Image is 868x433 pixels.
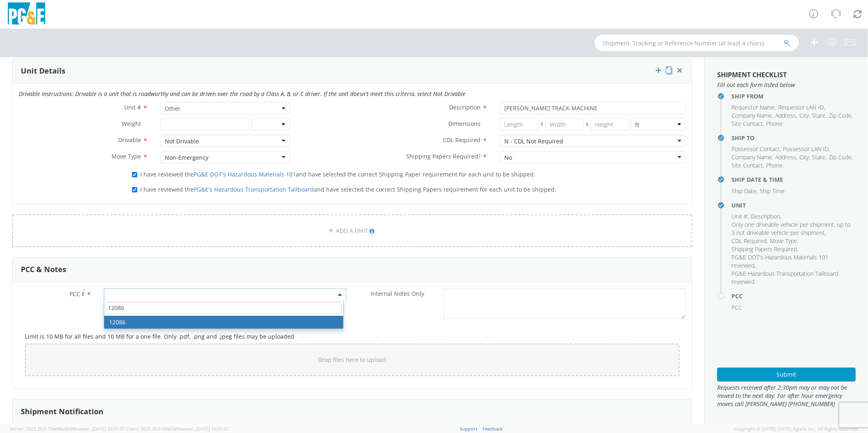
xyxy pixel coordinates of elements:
[775,153,796,161] span: Address
[732,253,828,269] span: PG&E DOT's Hazardous Materials 101 reviewed
[783,145,830,153] li: ,
[165,105,285,112] span: Other
[104,316,343,329] li: 12086
[504,154,512,162] div: No
[504,137,563,145] div: N - CDL Not Required
[21,266,66,274] h3: PCC & Notes
[21,67,65,75] h3: Unit Details
[112,152,141,160] span: Move Type
[732,221,850,237] span: Only one driveable vehicle per shipment, up to 3 not driveable vehicle per shipment
[732,212,747,220] span: Unit #
[194,185,314,193] a: PG&E's Hazardous Transportation Tailboard
[732,187,756,195] span: Ship Date
[799,112,810,120] li: ,
[118,136,141,144] span: Drivable
[732,221,854,237] li: ,
[318,356,387,364] span: Drop files here to upload
[732,135,856,141] h4: Ship To
[778,103,825,112] li: ,
[770,237,799,245] li: ,
[812,112,825,119] span: State
[21,408,103,416] h3: Shipment Notification
[717,70,787,79] strong: Shipment Checklist
[775,153,797,161] li: ,
[732,176,856,183] h4: Ship Date & Time
[829,112,853,120] li: ,
[448,120,481,127] span: Dimensions
[12,214,692,247] a: ADD A UNIT
[132,172,137,177] input: I have reviewed thePG&E DOT's Hazardous Materials 101and have selected the correct Shipping Paper...
[732,103,775,111] span: Requestor Name
[799,153,809,161] span: City
[371,290,424,297] span: Internal Notes Only
[717,368,856,382] button: Submit
[443,136,481,144] span: CDL Required
[406,152,481,160] span: Shipping Papers Required?
[766,120,783,127] span: Phone
[717,81,856,89] span: Fill out each form listed below
[732,153,773,161] li: ,
[732,245,797,253] span: Shipping Papers Required
[165,154,208,162] div: Non-Emergency
[812,153,827,161] li: ,
[799,153,810,161] li: ,
[160,102,289,114] span: Other
[766,161,783,169] span: Phone
[812,112,827,120] li: ,
[732,237,768,245] li: ,
[829,153,852,161] span: Zip Code
[500,118,539,131] input: Length
[732,202,856,208] h4: Unit
[732,270,838,286] span: PG&E Hazardous Transportation Tailboard reviewed
[75,426,125,432] span: master, [DATE] 09:51:07
[732,145,781,153] li: ,
[732,120,763,127] span: Site Contact
[19,90,465,98] i: Drivable Instructions: Drivable is a unit that is roadworthy and can be driven over the road by a...
[829,112,852,119] span: Zip Code
[449,103,481,111] span: Description
[732,103,776,112] li: ,
[732,253,854,270] li: ,
[717,384,856,408] span: Requests received after 2:30pm may or may not be moved to the next day. For after hour emergency ...
[69,290,80,298] span: PCC
[732,212,749,221] li: ,
[591,118,629,131] input: Height
[25,333,680,339] h5: Limit is 10 MB for all files and 10 MB for a one file. Only .pdf, .png and .jpeg files may be upl...
[460,426,477,432] a: Support
[732,112,773,120] li: ,
[732,237,767,245] span: CDL Required
[812,153,825,161] span: State
[751,212,781,221] li: ,
[165,137,199,145] div: Not Drivable
[732,187,758,195] li: ,
[732,93,856,99] h4: Ship From
[775,112,797,120] li: ,
[545,118,584,131] input: Width
[124,103,141,111] span: Unit #
[10,426,125,432] span: Server: 2025.20.0-734e5bc92d9
[194,170,296,178] a: PG&E DOT's Hazardous Materials 101
[783,145,829,153] span: Possessor LAN ID
[6,2,47,27] img: pge-logo-06675f144f4cfa6a6814.png
[122,120,141,127] span: Weight
[584,118,591,131] span: X
[539,118,545,131] span: X
[799,112,809,119] span: City
[732,293,856,299] h4: PCC
[483,426,503,432] a: Feedback
[140,170,535,178] span: I have reviewed the and have selected the correct Shipping Paper requirement for each unit to be ...
[595,35,799,51] input: Shipment, Tracking or Reference Number (at least 4 chars)
[732,245,798,253] li: ,
[775,112,796,119] span: Address
[732,120,764,128] li: ,
[734,426,858,432] span: Copyright © [DATE]-[DATE] Agistix Inc., All Rights Reserved
[732,161,764,170] li: ,
[140,185,556,193] span: I have reviewed the and have selected the correct Shipping Papers requirement for each unit to be...
[732,153,772,161] span: Company Name
[829,153,853,161] li: ,
[132,187,137,192] input: I have reviewed thePG&E's Hazardous Transportation Tailboardand have selected the correct Shippin...
[778,103,824,111] span: Requestor LAN ID
[770,237,797,245] span: Move Type
[751,212,780,220] span: Description
[732,145,780,153] span: Possessor Contact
